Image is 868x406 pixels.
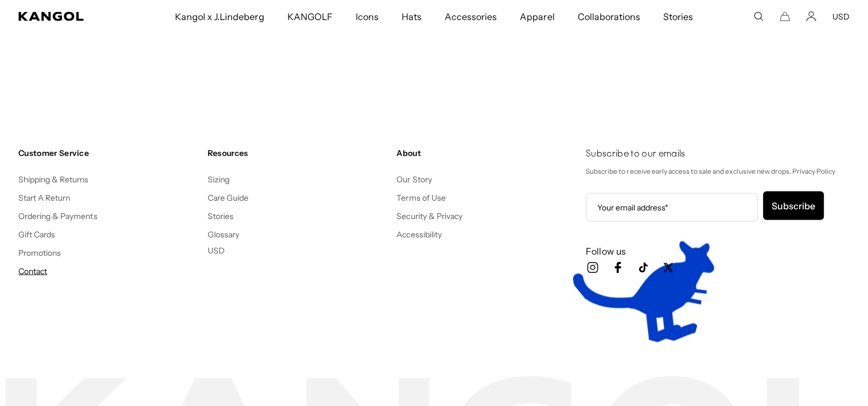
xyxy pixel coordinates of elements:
button: Cart [780,11,790,22]
a: Promotions [18,248,61,258]
p: Subscribe to receive early access to sale and exclusive new drops. Privacy Policy [586,165,850,178]
h3: Follow us [586,245,850,257]
a: Gift Cards [18,229,55,240]
button: USD [208,245,225,256]
summary: Search here [753,11,764,22]
h4: Customer Service [18,148,198,158]
a: Care Guide [208,193,248,203]
a: Terms of Use [396,193,445,203]
a: Security & Privacy [396,211,462,221]
button: USD [832,11,850,22]
a: Kangol [18,12,115,21]
a: Ordering & Payments [18,211,98,221]
a: Sizing [208,174,229,185]
a: Shipping & Returns [18,174,89,185]
a: Contact [18,266,47,276]
a: Account [806,11,816,22]
h4: About [396,148,577,158]
a: Start A Return [18,193,70,203]
button: Subscribe [763,192,824,220]
h4: Resources [208,148,388,158]
a: Our Story [396,174,431,185]
h4: Subscribe to our emails [586,148,850,161]
a: Stories [208,211,233,221]
a: Accessibility [396,229,441,240]
a: Glossary [208,229,239,240]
